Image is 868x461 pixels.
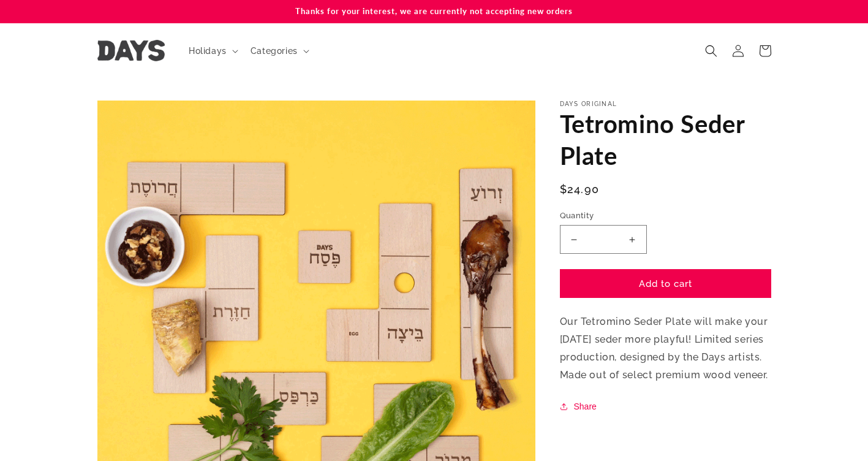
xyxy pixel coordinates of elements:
summary: Holidays [181,38,243,64]
span: Categories [251,45,298,56]
p: Days Original [560,101,771,108]
h1: Tetromino Seder Plate [560,108,771,172]
span: $24.90 [560,181,600,197]
p: Our Tetromino Seder Plate will make your [DATE] seder more playful! Limited series production, de... [560,313,771,384]
button: Share [560,399,600,414]
summary: Categories [243,38,314,64]
span: elect premium wood veneer. [627,369,768,381]
img: Days United [97,40,165,61]
span: Holidays [189,45,227,56]
summary: Search [698,37,725,64]
button: Add to cart [560,269,771,298]
label: Quantity [560,210,771,222]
